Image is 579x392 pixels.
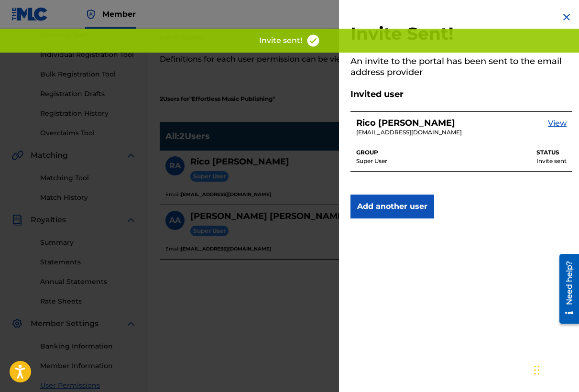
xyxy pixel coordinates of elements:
h5: Rico Acosta [356,118,462,129]
p: STATUS [536,148,567,157]
p: Super User [356,157,387,165]
div: Drag [534,356,540,384]
h5: Invited user [350,89,572,100]
iframe: Resource Center [552,248,579,330]
button: Add another user [350,195,434,218]
span: Member [102,9,136,20]
p: Invite sent! [259,35,302,46]
img: MLC Logo [11,7,48,21]
p: Invite sent [536,157,567,165]
h2: Invite Sent! [350,23,572,44]
img: access [306,33,320,48]
h5: An invite to the portal has been sent to the email address provider [350,56,572,77]
p: GROUP [356,148,387,157]
a: View [548,118,567,137]
iframe: Chat Widget [531,346,579,392]
p: ricoacosta91@gmail.com [356,128,462,137]
img: Top Rightsholder [85,9,97,20]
